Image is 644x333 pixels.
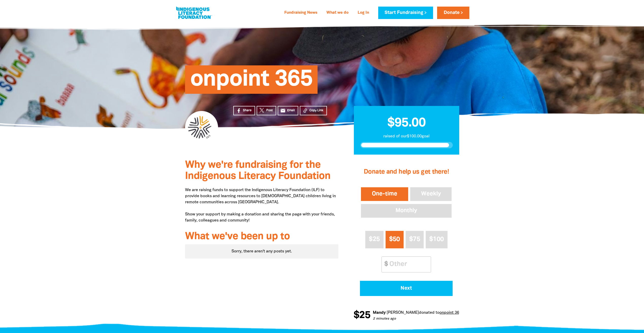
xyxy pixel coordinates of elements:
span: Next [367,286,446,291]
em: [PERSON_NAME] [384,311,416,314]
span: $95.00 [387,117,426,129]
h3: What we've been up to [185,231,339,242]
button: $100 [426,231,448,248]
button: Weekly [409,186,453,202]
span: donated to [416,311,437,314]
p: We are raising funds to support the Indigenous Literacy Foundation (ILF) to provide books and lea... [185,187,339,224]
a: Share [233,106,255,115]
span: Why we're fundraising for the Indigenous Literacy Foundation [185,160,331,181]
span: $75 [409,236,420,242]
a: Start Fundraising [378,7,433,19]
button: $50 [386,231,404,248]
button: Copy Link [300,106,327,115]
span: $50 [389,236,400,242]
input: Other [386,257,431,272]
p: raised of our $100.00 goal [360,133,453,139]
a: What we do [323,9,352,17]
span: $100 [429,236,444,242]
a: Post [257,106,276,115]
span: onpoint 365 [190,69,312,94]
span: $25 [369,236,380,242]
div: Donation stream [354,307,459,324]
em: Mandy [370,311,383,314]
a: Donate [437,7,469,19]
button: $75 [406,231,424,248]
i: email [280,108,286,113]
p: 2 minutes ago [370,317,459,322]
span: Share [243,108,252,113]
span: $ [382,257,388,272]
div: Sorry, there aren't any posts yet. [185,244,339,258]
span: Email [287,108,295,113]
div: Paginated content [185,244,339,258]
h2: Donate and help us get there! [360,162,453,182]
a: Log In [355,9,372,17]
span: Post [266,108,273,113]
span: Copy Link [309,108,323,113]
a: onpoint 365 [437,311,459,314]
button: One-time [360,186,409,202]
button: Pay with Credit Card [360,281,453,296]
a: Fundraising News [281,9,320,17]
button: Monthly [360,203,453,219]
button: $25 [365,231,383,248]
span: $25 [351,310,368,321]
a: emailEmail [278,106,299,115]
